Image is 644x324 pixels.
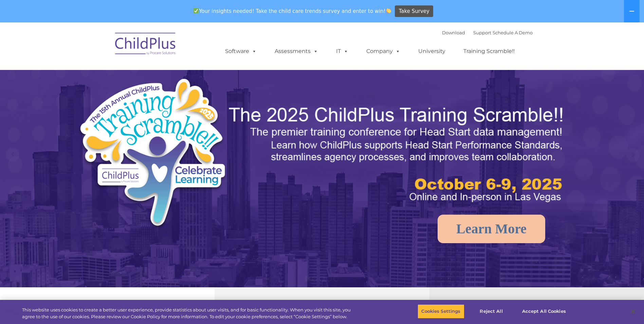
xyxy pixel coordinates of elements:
a: Take Survey [395,5,433,17]
span: Take Survey [399,5,429,17]
a: Assessments [268,44,325,58]
a: Learn More [438,215,545,243]
a: Schedule A Demo [493,30,533,35]
a: Company [360,44,407,58]
a: IT [329,44,355,58]
button: Close [626,304,641,319]
img: ✅ [194,8,199,13]
a: Download [442,30,465,35]
button: Reject All [470,304,513,319]
div: This website uses cookies to create a better user experience, provide statistics about user visit... [22,307,354,320]
a: Training Scramble!! [457,44,521,58]
a: Support [473,30,491,35]
span: Your insights needed! Take the child care trends survey and enter to win! [191,4,394,18]
button: Cookies Settings [418,304,464,319]
span: Last name [94,45,115,50]
button: Accept All Cookies [518,304,570,319]
span: Phone number [94,73,123,78]
a: Software [218,44,263,58]
img: 👏 [386,8,391,13]
font: | [442,30,533,35]
a: University [411,44,452,58]
img: ChildPlus by Procare Solutions [112,28,180,62]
